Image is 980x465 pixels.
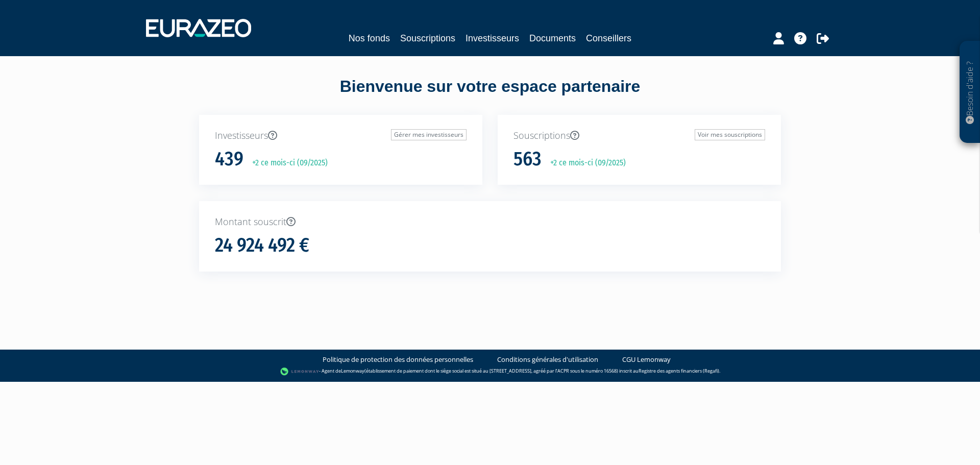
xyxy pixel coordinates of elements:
[341,368,364,374] a: Lemonway
[497,355,598,364] a: Conditions générales d'utilisation
[215,215,765,229] p: Montant souscrit
[586,31,631,45] a: Conseillers
[146,19,251,37] img: 1732889491-logotype_eurazeo_blanc_rvb.png
[465,31,519,45] a: Investisseurs
[529,31,576,45] a: Documents
[215,235,309,256] h1: 24 924 492 €
[695,129,765,140] a: Voir mes souscriptions
[191,75,789,115] div: Bienvenue sur votre espace partenaire
[513,129,765,142] p: Souscriptions
[639,368,719,374] a: Registre des agents financiers (Regafi)
[391,129,467,140] a: Gérer mes investisseurs
[543,157,626,169] p: +2 ce mois-ci (09/2025)
[215,129,467,142] p: Investisseurs
[400,31,455,45] a: Souscriptions
[323,355,473,364] a: Politique de protection des données personnelles
[349,31,390,45] a: Nos fonds
[280,366,320,377] img: logo-lemonway.png
[622,355,671,364] a: CGU Lemonway
[245,157,328,169] p: +2 ce mois-ci (09/2025)
[215,149,243,170] h1: 439
[10,366,970,377] div: - Agent de (établissement de paiement dont le siège social est situé au [STREET_ADDRESS], agréé p...
[513,149,542,170] h1: 563
[964,46,976,138] p: Besoin d'aide ?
